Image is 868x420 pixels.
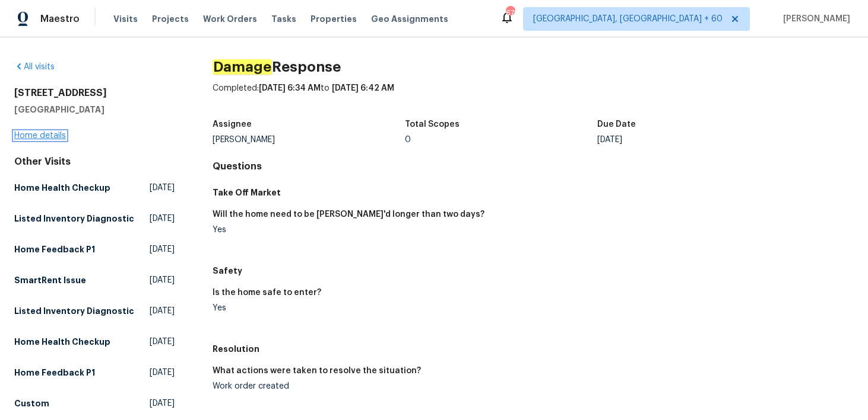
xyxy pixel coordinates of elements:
span: [PERSON_NAME] [778,13,850,25]
span: Visits [113,13,138,25]
h5: Assignee [213,120,252,129]
div: [DATE] [597,136,790,144]
a: Listed Inventory Diagnostic[DATE] [14,300,175,322]
span: [DATE] [150,213,175,225]
a: Home Health Checkup[DATE] [14,177,175,198]
h2: [STREET_ADDRESS] [14,87,175,99]
h5: Home Feedback P1 [14,243,95,255]
span: Properties [311,13,357,25]
h5: Due Date [597,120,636,129]
h5: SmartRent Issue [14,274,86,286]
a: Home Health Checkup[DATE] [14,331,175,352]
span: [GEOGRAPHIC_DATA], [GEOGRAPHIC_DATA] + 60 [533,13,723,25]
h4: Questions [213,161,854,172]
span: [DATE] [150,182,175,194]
div: Other Visits [14,156,175,168]
h5: Home Health Checkup [14,336,110,348]
div: Completed: to [213,82,854,113]
span: Tasks [271,15,296,23]
a: SmartRent Issue[DATE] [14,270,175,291]
h5: Custom [14,397,49,409]
span: Work Orders [203,13,257,25]
span: [DATE] [150,305,175,317]
div: Work order created [213,382,524,390]
span: Maestro [40,13,80,25]
span: [DATE] [150,336,175,348]
h5: Home Feedback P1 [14,367,95,379]
a: Home details [14,132,66,140]
span: Geo Assignments [371,13,448,25]
h5: Resolution [213,343,854,355]
span: [DATE] [150,243,175,255]
h5: Will the home need to be [PERSON_NAME]'d longer than two days? [213,210,484,219]
h5: Home Health Checkup [14,182,110,194]
h5: What actions were taken to resolve the situation? [213,367,421,375]
a: Home Feedback P1[DATE] [14,239,175,260]
a: Custom[DATE] [14,393,175,414]
a: Home Feedback P1[DATE] [14,362,175,383]
h5: Take Off Market [213,187,854,198]
a: Listed Inventory Diagnostic[DATE] [14,208,175,229]
h2: Response [213,61,854,73]
a: All visits [14,63,55,71]
span: [DATE] [150,397,175,409]
div: 0 [405,136,597,144]
span: [DATE] [150,274,175,286]
span: [DATE] 6:34 AM [259,84,321,92]
span: Projects [152,13,189,25]
h5: Listed Inventory Diagnostic [14,305,134,317]
div: Yes [213,226,524,234]
h5: Safety [213,265,854,277]
div: 679 [506,7,514,19]
h5: Total Scopes [405,120,460,129]
span: [DATE] 6:42 AM [332,84,394,92]
h5: Is the home safe to enter? [213,288,321,297]
em: Damage [213,59,272,75]
div: Yes [213,304,524,312]
h5: [GEOGRAPHIC_DATA] [14,104,175,116]
span: [DATE] [150,367,175,379]
div: [PERSON_NAME] [213,136,405,144]
h5: Listed Inventory Diagnostic [14,213,134,225]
